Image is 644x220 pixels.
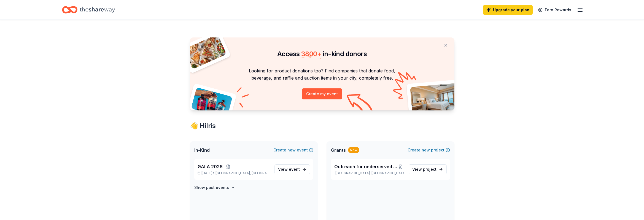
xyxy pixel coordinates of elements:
span: Access in-kind donors [277,50,367,58]
div: 👋 Hi Iris [190,121,454,130]
p: [DATE] • [198,171,270,175]
span: View [412,166,436,173]
p: Looking for product donations too? Find companies that donate food, beverage, and raffle and auct... [196,67,448,82]
span: In-Kind [194,147,210,153]
button: Create my event [302,88,342,99]
span: new [287,147,296,153]
span: project [423,167,436,172]
span: new [422,147,430,153]
img: Curvy arrow [347,94,374,115]
span: Grants [331,147,346,153]
a: View event [274,164,310,174]
span: [GEOGRAPHIC_DATA], [GEOGRAPHIC_DATA] [215,171,270,175]
a: Upgrade your plan [483,5,533,15]
a: View project [409,164,447,174]
span: View [278,166,300,173]
img: Pizza [184,34,227,69]
button: Createnewevent [273,147,313,153]
button: Show past events [194,184,235,191]
h4: Show past events [194,184,229,191]
span: Outreach for underserved Seniors older adults [334,163,397,170]
button: Createnewproject [408,147,450,153]
a: Earn Rewards [535,5,575,15]
div: New [348,147,359,153]
a: Home [62,3,115,16]
p: [GEOGRAPHIC_DATA], [GEOGRAPHIC_DATA] [334,171,404,175]
span: 3800 + [301,50,321,58]
span: event [289,167,300,172]
span: GALA 2026 [198,163,223,170]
